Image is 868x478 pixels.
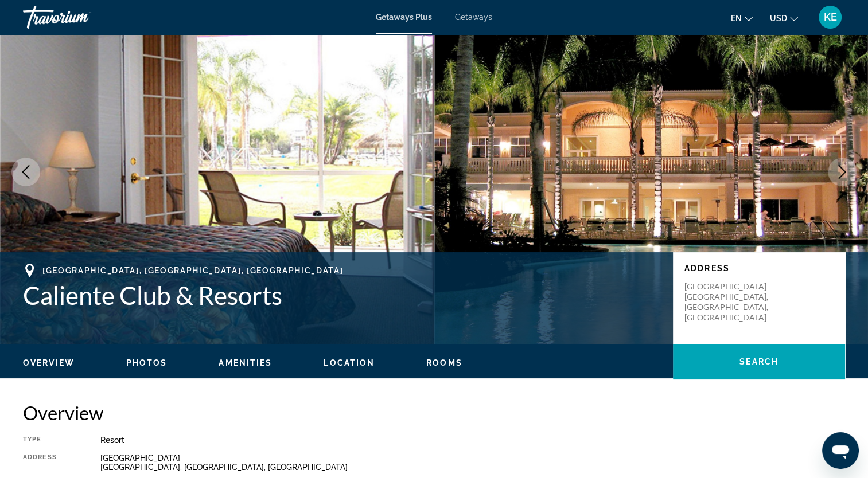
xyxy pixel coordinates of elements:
[731,10,753,26] button: Change language
[219,358,272,368] button: Amenities
[324,358,375,368] button: Location
[815,5,845,29] button: User Menu
[126,358,168,368] button: Photos
[731,14,742,23] span: en
[23,401,845,424] h2: Overview
[23,358,75,367] span: Overview
[770,10,798,26] button: Change currency
[770,14,787,23] span: USD
[23,2,138,32] a: Travorium
[23,436,72,445] div: Type
[739,357,779,366] span: Search
[126,358,168,367] span: Photos
[23,453,72,472] div: Address
[100,436,845,445] div: Resort
[11,158,40,186] button: Previous image
[673,344,845,379] button: Search
[426,358,462,368] button: Rooms
[684,281,776,323] p: [GEOGRAPHIC_DATA] [GEOGRAPHIC_DATA], [GEOGRAPHIC_DATA], [GEOGRAPHIC_DATA]
[426,358,462,367] span: Rooms
[23,280,661,310] h1: Caliente Club & Resorts
[100,453,845,472] div: [GEOGRAPHIC_DATA] [GEOGRAPHIC_DATA], [GEOGRAPHIC_DATA], [GEOGRAPHIC_DATA]
[324,358,375,367] span: Location
[828,158,857,186] button: Next image
[219,358,272,367] span: Amenities
[42,266,343,275] span: [GEOGRAPHIC_DATA], [GEOGRAPHIC_DATA], [GEOGRAPHIC_DATA]
[23,358,75,368] button: Overview
[822,432,859,469] iframe: Button to launch messaging window
[376,13,432,22] a: Getaways Plus
[455,13,492,22] a: Getaways
[684,264,834,273] p: Address
[824,11,837,23] span: KE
